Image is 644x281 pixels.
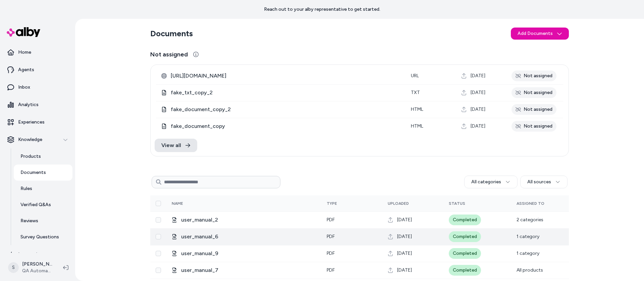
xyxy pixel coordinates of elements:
[471,179,501,185] span: All categories
[20,169,46,176] p: Documents
[464,176,518,188] button: All categories
[264,6,380,13] p: Reach out to your alby representative to get started.
[471,106,485,113] span: [DATE]
[411,106,423,112] span: html
[327,267,335,273] span: pdf
[156,251,161,256] button: Select row
[449,265,481,276] div: Completed
[172,233,316,241] div: user_manual_6.pdf
[411,123,423,129] span: html
[20,201,51,208] p: Verified Q&As
[471,123,485,130] span: [DATE]
[471,73,485,79] span: [DATE]
[397,233,412,240] span: [DATE]
[14,148,72,165] a: Products
[18,66,34,73] p: Agents
[517,250,539,256] span: 1 category
[22,261,52,268] p: [PERSON_NAME]
[171,122,400,130] span: fake_document_copy
[512,71,556,81] div: Not assigned
[181,266,316,274] span: user_manual_7
[22,268,52,274] span: QA Automation 1
[327,250,335,256] span: pdf
[161,122,400,130] div: fake_document_copy.html
[517,267,543,273] span: All products
[449,201,465,206] span: Status
[4,257,58,278] button: S[PERSON_NAME]QA Automation 1
[449,215,481,225] div: Completed
[150,50,188,59] span: Not assigned
[3,62,72,78] a: Agents
[14,197,72,213] a: Verified Q&As
[161,105,400,113] div: fake_document_copy_2.html
[156,217,161,223] button: Select row
[161,72,400,80] div: b0ecfedf-a885-5c12-a535-6928691bf541.html
[181,216,316,224] span: user_manual_2
[161,141,181,149] span: View all
[388,201,409,206] span: Uploaded
[14,165,72,181] a: Documents
[449,231,481,242] div: Completed
[449,248,481,259] div: Completed
[172,249,316,257] div: user_manual_9.pdf
[14,229,72,245] a: Survey Questions
[512,121,556,132] div: Not assigned
[155,139,197,152] a: View all
[411,90,420,95] span: txt
[517,234,539,239] span: 1 category
[3,132,72,148] button: Knowledge
[18,119,45,126] p: Experiences
[327,234,335,239] span: pdf
[397,217,412,223] span: [DATE]
[517,201,544,206] span: Assigned To
[327,217,335,223] span: pdf
[18,49,31,56] p: Home
[150,28,193,39] h2: Documents
[527,179,551,185] span: All sources
[512,87,556,98] div: Not assigned
[20,218,38,224] p: Reviews
[14,213,72,229] a: Reviews
[156,234,161,239] button: Select row
[161,89,400,97] div: fake_txt_copy_2.txt
[172,216,316,224] div: user_manual_2.pdf
[20,234,59,240] p: Survey Questions
[327,201,337,206] span: Type
[181,233,316,241] span: user_manual_6
[18,101,39,108] p: Analytics
[156,201,161,206] button: Select all
[3,246,72,263] a: Integrations
[3,79,72,95] a: Inbox
[14,181,72,197] a: Rules
[512,104,556,115] div: Not assigned
[181,249,316,257] span: user_manual_9
[171,105,400,113] span: fake_document_copy_2
[156,268,161,273] button: Select row
[18,84,30,91] p: Inbox
[7,27,40,37] img: alby Logo
[8,262,19,273] span: S
[397,267,412,274] span: [DATE]
[3,44,72,60] a: Home
[3,114,72,130] a: Experiences
[171,89,400,97] span: fake_txt_copy_2
[3,97,72,113] a: Analytics
[411,73,419,79] span: URL
[471,89,485,96] span: [DATE]
[18,136,42,143] p: Knowledge
[172,266,316,274] div: user_manual_7.pdf
[18,251,45,258] p: Integrations
[20,153,41,160] p: Products
[511,28,569,40] button: Add Documents
[171,72,400,80] span: [URL][DOMAIN_NAME]
[397,250,412,257] span: [DATE]
[20,185,32,192] p: Rules
[517,217,543,223] span: 2 categories
[520,176,568,188] button: All sources
[172,201,222,206] div: Name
